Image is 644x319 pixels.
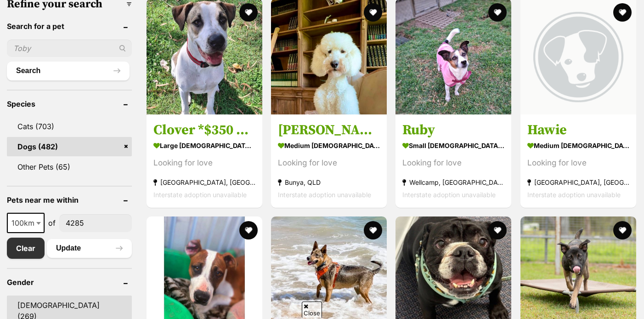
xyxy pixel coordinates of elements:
a: [PERSON_NAME] medium [DEMOGRAPHIC_DATA] Dog Looking for love Bunya, QLD Interstate adoption unava... [271,114,387,208]
button: favourite [364,3,382,22]
div: Looking for love [527,157,629,169]
div: Looking for love [402,157,504,169]
a: Cats (703) [7,117,132,136]
a: Dogs (482) [7,137,132,156]
strong: medium [DEMOGRAPHIC_DATA] Dog [278,139,380,152]
strong: small [DEMOGRAPHIC_DATA] Dog [402,139,504,152]
header: Species [7,100,132,108]
button: favourite [239,3,258,22]
a: Other Pets (65) [7,157,132,177]
strong: Wellcamp, [GEOGRAPHIC_DATA] [402,176,504,188]
strong: [GEOGRAPHIC_DATA], [GEOGRAPHIC_DATA] [527,176,629,188]
button: Update [47,239,132,257]
h3: Clover *$350 Adoption Fee* [153,121,255,139]
span: Interstate adoption unavailable [278,191,371,199]
strong: [GEOGRAPHIC_DATA], [GEOGRAPHIC_DATA] [153,176,255,188]
button: favourite [489,221,507,239]
a: Ruby small [DEMOGRAPHIC_DATA] Dog Looking for love Wellcamp, [GEOGRAPHIC_DATA] Interstate adoptio... [395,114,511,208]
strong: medium [DEMOGRAPHIC_DATA] Dog [527,139,629,152]
div: Looking for love [153,157,255,169]
strong: large [DEMOGRAPHIC_DATA] Dog [153,139,255,152]
button: favourite [364,221,382,239]
header: Search for a pet [7,22,132,30]
button: favourite [613,3,632,22]
span: 100km [8,216,44,229]
a: Hawie medium [DEMOGRAPHIC_DATA] Dog Looking for love [GEOGRAPHIC_DATA], [GEOGRAPHIC_DATA] Interst... [520,114,636,208]
strong: Bunya, QLD [278,176,380,188]
span: Interstate adoption unavailable [402,191,496,199]
h3: [PERSON_NAME] [278,121,380,139]
span: 100km [7,213,45,233]
button: favourite [239,221,258,239]
div: Looking for love [278,157,380,169]
header: Pets near me within [7,196,132,204]
input: postcode [59,214,132,232]
button: favourite [489,3,507,22]
span: Close [302,302,322,318]
input: Toby [7,40,132,57]
span: Interstate adoption unavailable [153,191,247,199]
h3: Ruby [402,121,504,139]
a: Clover *$350 Adoption Fee* large [DEMOGRAPHIC_DATA] Dog Looking for love [GEOGRAPHIC_DATA], [GEOG... [147,114,262,208]
span: of [48,217,56,228]
header: Gender [7,278,132,286]
span: Interstate adoption unavailable [527,191,621,199]
button: Search [7,62,130,80]
a: Clear [7,238,45,259]
h3: Hawie [527,121,629,139]
button: favourite [613,221,632,239]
